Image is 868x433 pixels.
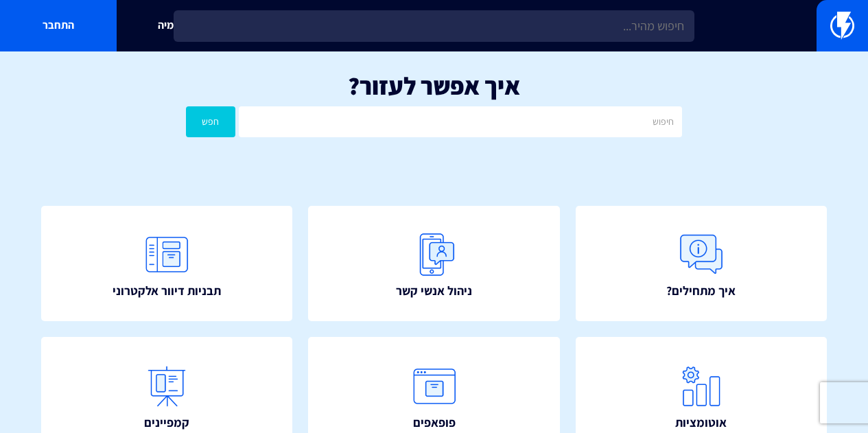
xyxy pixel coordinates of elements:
span: תבניות דיוור אלקטרוני [113,282,221,300]
span: אוטומציות [675,414,727,432]
span: איך מתחילים? [666,282,736,300]
button: חפש [186,106,235,137]
span: ניהול אנשי קשר [396,282,472,300]
span: פופאפים [413,414,456,432]
input: חיפוש [239,106,682,137]
input: חיפוש מהיר... [174,10,694,42]
a: ניהול אנשי קשר [308,206,559,322]
a: תבניות דיוור אלקטרוני [41,206,292,322]
h1: איך אפשר לעזור? [21,72,847,100]
span: קמפיינים [144,414,189,432]
a: איך מתחילים? [576,206,827,322]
